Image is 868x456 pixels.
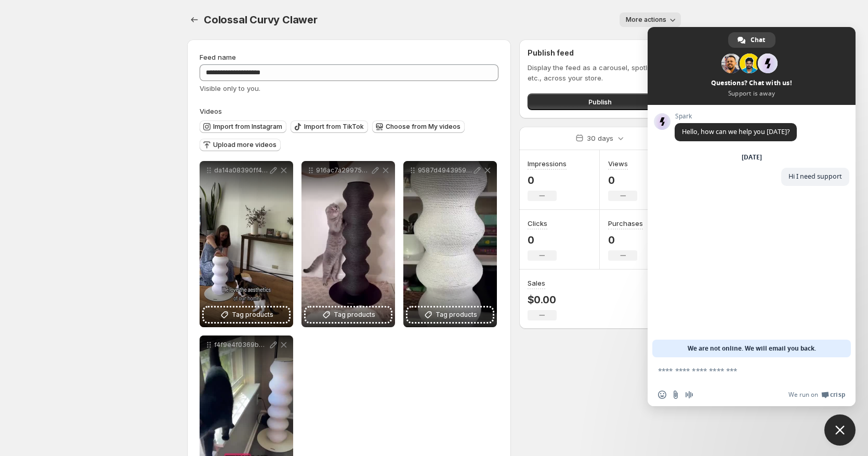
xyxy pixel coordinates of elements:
p: 0 [528,234,557,246]
span: Tag products [334,310,375,320]
p: 30 days [587,133,613,143]
div: Chat [728,32,775,48]
button: Tag products [407,307,493,322]
span: Spark [675,113,797,120]
span: Upload more videos [213,141,277,149]
p: Display the feed as a carousel, spotlight, etc., across your store. [528,62,673,83]
h3: Sales [528,278,545,288]
h3: Purchases [608,218,643,229]
p: $0.00 [528,293,557,306]
button: More actions [620,12,681,27]
span: Send a file [672,391,680,399]
p: f4f9e4f0369b4457b1777fcea25a05aa [214,341,268,349]
button: Choose from My videos [372,120,465,133]
a: We run onCrisp [788,391,845,399]
button: Upload more videos [200,139,281,151]
span: Crisp [830,391,845,399]
button: Import from TikTok [291,120,368,133]
span: More actions [626,16,666,24]
span: Import from TikTok [304,123,364,131]
button: Settings [187,12,202,27]
span: Colossal Curvy Clawer [204,14,318,26]
span: Insert an emoji [658,391,666,399]
span: Videos [200,107,222,115]
button: Publish [528,93,673,110]
span: We are not online. We will email you back. [688,340,816,357]
p: 0 [528,174,567,186]
p: 0 [608,174,637,186]
span: Audio message [685,391,693,399]
span: Hi I need support [788,172,842,181]
p: 9587d4943959414da9c495e472233985 [418,166,472,175]
h3: Clicks [528,218,547,229]
span: Visible only to you. [200,84,260,92]
h3: Views [608,158,628,169]
div: Close chat [824,414,856,446]
div: da14a08390ff4f7388b1acb6d20ccc52 1Tag products [200,161,293,327]
h3: Impressions [528,158,567,169]
button: Tag products [204,307,289,322]
span: Feed name [200,53,236,61]
span: Tag products [232,310,273,320]
span: Publish [588,97,612,107]
div: 9587d4943959414da9c495e472233985Tag products [403,161,497,327]
h2: Publish feed [528,48,673,58]
textarea: Compose your message... [658,366,822,375]
span: Chat [751,32,765,48]
p: 0 [608,234,643,246]
span: Choose from My videos [386,123,461,131]
span: We run on [788,391,818,399]
button: Tag products [306,307,391,322]
button: Import from Instagram [200,120,286,133]
div: [DATE] [742,154,762,160]
p: 916ac7a2997547858912465b30eaa967 [316,166,370,175]
p: da14a08390ff4f7388b1acb6d20ccc52 1 [214,166,268,175]
div: 916ac7a2997547858912465b30eaa967Tag products [301,161,395,327]
span: Tag products [436,310,477,320]
span: Hello, how can we help you [DATE]? [682,127,790,136]
span: Import from Instagram [213,123,282,131]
